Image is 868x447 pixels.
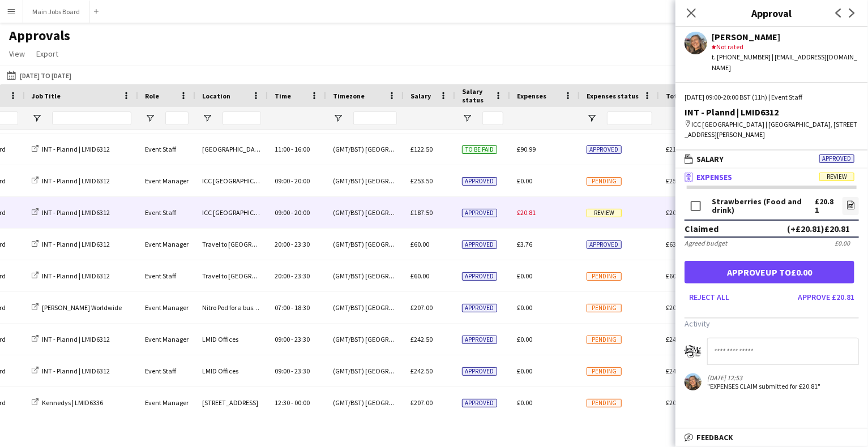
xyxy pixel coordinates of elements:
[195,229,268,260] div: Travel to [GEOGRAPHIC_DATA]
[462,87,490,104] span: Salary status
[291,177,293,185] span: -
[411,272,429,280] span: £60.00
[275,145,290,153] span: 11:00
[42,177,110,185] span: INT - Plannd | LMID6312
[23,1,89,23] button: Main Jobs Board
[685,119,859,140] div: ICC [GEOGRAPHIC_DATA] | [GEOGRAPHIC_DATA], [STREET_ADDRESS][PERSON_NAME]
[712,42,859,52] div: Not rated
[712,32,859,42] div: [PERSON_NAME]
[462,399,497,407] span: Approved
[275,335,290,343] span: 09:00
[587,240,622,249] span: Approved
[32,303,122,312] a: [PERSON_NAME] Worldwide
[32,177,110,185] a: INT - Plannd | LMID6312
[517,240,532,248] span: £3.76
[696,172,732,182] span: Expenses
[291,240,293,248] span: -
[275,240,290,248] span: 20:00
[138,292,195,323] div: Event Manager
[32,46,63,61] a: Export
[462,272,497,281] span: Approved
[815,197,836,214] div: £20.81
[32,398,103,407] a: Kennedys | LMID6336
[294,303,310,312] span: 18:30
[462,177,497,186] span: Approved
[712,197,815,214] div: Strawberries (Food and drink)
[202,92,230,100] span: Location
[462,304,497,312] span: Approved
[517,272,532,280] span: £0.00
[707,373,820,382] div: [DATE] 12:53
[138,355,195,386] div: Event Staff
[291,145,293,153] span: -
[42,272,110,280] span: INT - Plannd | LMID6312
[294,145,310,153] span: 16:00
[138,229,195,260] div: Event Manager
[333,113,343,123] button: Open Filter Menu
[666,398,688,407] span: £207.00
[587,113,597,123] button: Open Filter Menu
[138,197,195,228] div: Event Staff
[517,145,536,153] span: £90.99
[195,134,268,165] div: [GEOGRAPHIC_DATA]
[587,336,622,344] span: Pending
[138,387,195,418] div: Event Manager
[517,367,532,375] span: £0.00
[294,272,310,280] span: 23:30
[145,92,159,100] span: Role
[685,107,859,117] div: INT - Plannd | LMID6312
[666,177,688,185] span: £253.50
[195,355,268,386] div: LMID Offices
[587,177,622,186] span: Pending
[5,68,74,82] button: [DATE] to [DATE]
[587,145,622,154] span: Approved
[666,208,688,217] span: £208.31
[291,303,293,312] span: -
[326,355,404,386] div: (GMT/BST) [GEOGRAPHIC_DATA]
[326,229,404,260] div: (GMT/BST) [GEOGRAPHIC_DATA]
[294,177,310,185] span: 20:00
[517,398,532,407] span: £0.00
[707,382,820,390] div: "EXPENSES CLAIM submitted for £20.81"
[517,177,532,185] span: £0.00
[275,272,290,280] span: 20:00
[275,367,290,375] span: 09:00
[195,387,268,418] div: [STREET_ADDRESS]
[685,288,734,306] button: Reject all
[411,398,433,407] span: £207.00
[326,197,404,228] div: (GMT/BST) [GEOGRAPHIC_DATA]
[411,208,433,217] span: £187.50
[32,208,110,217] a: INT - Plannd | LMID6312
[32,145,110,153] a: INT - Plannd | LMID6312
[685,261,854,283] button: Approveup to£0.00
[675,169,868,186] mat-expansion-panel-header: ExpensesReview
[195,197,268,228] div: ICC [GEOGRAPHIC_DATA]
[9,49,25,59] span: View
[517,303,532,312] span: £0.00
[275,92,291,100] span: Time
[675,429,868,446] mat-expansion-panel-header: Feedback
[291,398,293,407] span: -
[195,260,268,291] div: Travel to [GEOGRAPHIC_DATA]
[275,208,290,217] span: 09:00
[294,208,310,217] span: 20:00
[462,336,497,344] span: Approved
[333,92,365,100] span: Timezone
[462,240,497,249] span: Approved
[696,154,724,164] span: Salary
[42,303,122,312] span: [PERSON_NAME] Worldwide
[195,324,268,355] div: LMID Offices
[411,367,433,375] span: £242.50
[36,49,58,59] span: Export
[462,145,497,154] span: To be paid
[666,145,688,153] span: £213.49
[326,292,404,323] div: (GMT/BST) [GEOGRAPHIC_DATA]
[202,113,212,123] button: Open Filter Menu
[675,6,868,20] h3: Approval
[326,134,404,165] div: (GMT/BST) [GEOGRAPHIC_DATA]
[587,272,622,281] span: Pending
[5,46,29,61] a: View
[42,145,110,153] span: INT - Plannd | LMID6312
[42,398,103,407] span: Kennedys | LMID6336
[138,134,195,165] div: Event Staff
